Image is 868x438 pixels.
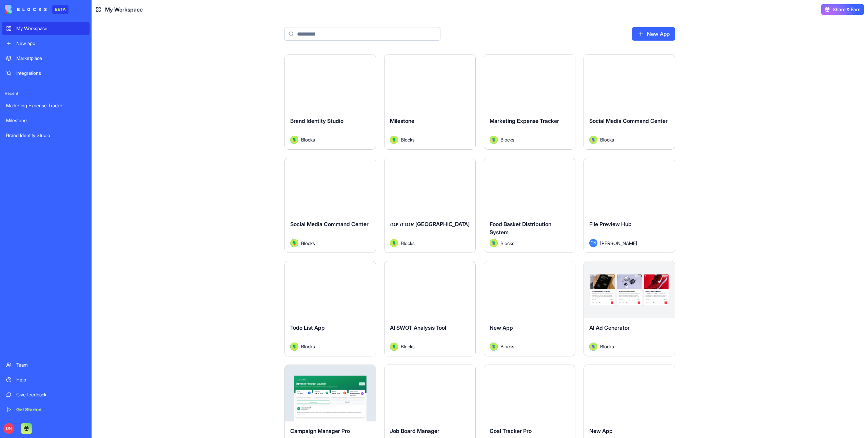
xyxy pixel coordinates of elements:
[589,428,613,434] span: New App
[284,261,376,356] a: Todo List AppAvatarBlocks
[600,240,637,247] span: [PERSON_NAME]
[105,5,143,14] span: My Workspace
[500,136,514,143] span: Blocks
[490,428,532,434] span: Goal Tracker Pro
[390,428,439,434] span: Job Board Manager
[16,40,85,47] div: New app
[16,406,85,413] div: Get Started
[390,117,414,124] span: Milestone
[390,239,398,247] img: Avatar
[401,136,415,143] span: Blocks
[589,136,597,144] img: Avatar
[600,136,614,143] span: Blocks
[2,403,90,416] a: Get Started
[5,5,68,14] a: BETA
[490,221,551,236] span: Food Basket Distribution System
[6,102,85,109] div: Marketing Expense Tracker
[2,114,90,127] a: Milestone
[2,99,90,112] a: Marketing Expense Tracker
[490,343,498,351] img: Avatar
[301,136,315,143] span: Blocks
[390,221,470,227] span: אננדה יוגה [GEOGRAPHIC_DATA]
[484,261,575,356] a: New AppAvatarBlocks
[584,54,675,150] a: Social Media Command CenterAvatarBlocks
[384,158,476,253] a: אננדה יוגה [GEOGRAPHIC_DATA]AvatarBlocks
[589,324,630,331] span: AI Ad Generator
[833,6,861,13] span: Share & Earn
[16,25,85,32] div: My Workspace
[390,343,398,351] img: Avatar
[490,239,498,247] img: Avatar
[490,136,498,144] img: Avatar
[16,55,85,62] div: Marketplace
[2,37,90,50] a: New app
[589,343,597,351] img: Avatar
[401,240,415,247] span: Blocks
[584,261,675,356] a: AI Ad GeneratorAvatarBlocks
[2,388,90,401] a: Give feedback
[632,27,675,41] a: New App
[6,117,85,124] div: Milestone
[384,261,476,356] a: AI SWOT Analysis ToolAvatarBlocks
[589,117,668,124] span: Social Media Command Center
[16,376,85,383] div: Help
[490,324,513,331] span: New App
[2,373,90,387] a: Help
[2,129,90,142] a: Brand Identity Studio
[600,343,614,350] span: Blocks
[2,51,90,65] a: Marketplace
[6,132,85,139] div: Brand Identity Studio
[2,91,90,96] span: Recent
[16,362,85,368] div: Team
[484,158,575,253] a: Food Basket Distribution SystemAvatarBlocks
[2,22,90,35] a: My Workspace
[52,5,68,14] div: BETA
[500,343,514,350] span: Blocks
[589,221,632,227] span: File Preview Hub
[16,70,85,76] div: Integrations
[290,428,350,434] span: Campaign Manager Pro
[390,136,398,144] img: Avatar
[2,358,90,372] a: Team
[401,343,415,350] span: Blocks
[284,54,376,150] a: Brand Identity StudioAvatarBlocks
[284,158,376,253] a: Social Media Command CenterAvatarBlocks
[490,117,559,124] span: Marketing Expense Tracker
[584,158,675,253] a: File Preview HubDN[PERSON_NAME]
[290,221,369,227] span: Social Media Command Center
[821,4,864,15] button: Share & Earn
[3,423,14,434] span: DN
[589,239,597,247] span: DN
[301,240,315,247] span: Blocks
[290,239,298,247] img: Avatar
[290,136,298,144] img: Avatar
[290,324,325,331] span: Todo List App
[390,324,446,331] span: AI SWOT Analysis Tool
[384,54,476,150] a: MilestoneAvatarBlocks
[290,117,343,124] span: Brand Identity Studio
[290,343,298,351] img: Avatar
[16,391,85,398] div: Give feedback
[484,54,575,150] a: Marketing Expense TrackerAvatarBlocks
[5,5,47,14] img: logo
[2,66,90,80] a: Integrations
[301,343,315,350] span: Blocks
[500,240,514,247] span: Blocks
